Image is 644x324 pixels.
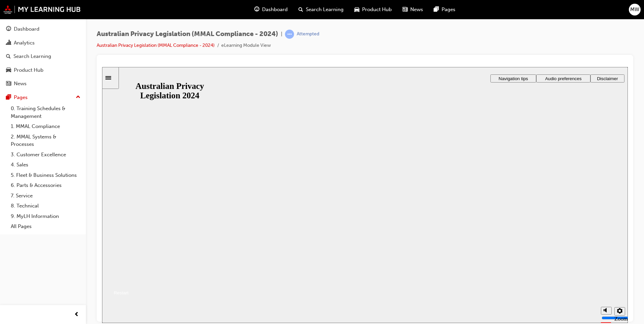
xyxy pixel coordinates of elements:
[221,42,271,50] li: eLearning Module View
[512,240,523,249] button: Settings
[500,248,543,254] input: volume
[630,6,639,13] span: MW
[3,91,83,104] button: Pages
[14,39,35,47] div: Analytics
[297,31,319,37] div: Attempted
[8,150,83,160] a: 3. Customer Excellence
[8,121,83,132] a: 1. MMAL Compliance
[512,249,526,268] label: Zoom to fit
[8,160,83,170] a: 4. Sales
[6,40,11,46] span: chart-icon
[306,6,344,13] span: Search Learning
[8,211,83,222] a: 9. MyLH Information
[629,4,641,15] button: MW
[6,81,11,87] span: news-icon
[434,5,439,14] span: pages-icon
[3,50,83,63] a: Search Learning
[354,5,359,14] span: car-icon
[254,5,259,14] span: guage-icon
[443,9,479,14] span: Audio preferences
[14,80,27,88] div: News
[76,93,80,102] span: up-icon
[8,221,83,232] a: All Pages
[262,6,288,13] span: Dashboard
[249,3,293,17] a: guage-iconDashboard
[14,66,43,74] div: Product Hub
[3,5,81,14] img: mmal
[495,234,522,256] div: misc controls
[3,37,83,49] a: Analytics
[495,9,516,14] span: Disclaimer
[6,26,11,32] span: guage-icon
[428,3,461,17] a: pages-iconPages
[397,3,428,17] a: news-iconNews
[97,42,215,48] a: Australian Privacy Legislation (MMAL Compliance - 2024)
[3,22,83,91] button: DashboardAnalyticsSearch LearningProduct HubNews
[362,6,392,13] span: Product Hub
[3,23,83,35] a: Dashboard
[6,54,11,60] span: search-icon
[499,240,510,248] button: Mute (Ctrl+Alt+M)
[8,103,83,121] a: 0. Training Schedules & Management
[6,95,11,101] span: pages-icon
[349,3,397,17] a: car-iconProduct Hub
[14,94,28,101] div: Pages
[293,3,349,17] a: search-iconSearch Learning
[3,64,83,76] a: Product Hub
[8,191,83,201] a: 7. Service
[410,6,423,13] span: News
[281,30,282,38] span: |
[396,9,426,14] span: Navigation tips
[74,311,79,319] span: prev-icon
[8,180,83,191] a: 6. Parts & Accessories
[285,30,294,39] span: learningRecordVerb_ATTEMPT-icon
[6,67,11,73] span: car-icon
[8,201,83,211] a: 8. Technical
[298,5,303,14] span: search-icon
[13,53,51,60] div: Search Learning
[8,170,83,181] a: 5. Fleet & Business Solutions
[14,25,39,33] div: Dashboard
[442,6,455,13] span: Pages
[97,30,278,38] span: Australian Privacy Legislation (MMAL Compliance - 2024)
[402,5,408,14] span: news-icon
[8,132,83,150] a: 2. MMAL Systems & Processes
[3,77,83,90] a: News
